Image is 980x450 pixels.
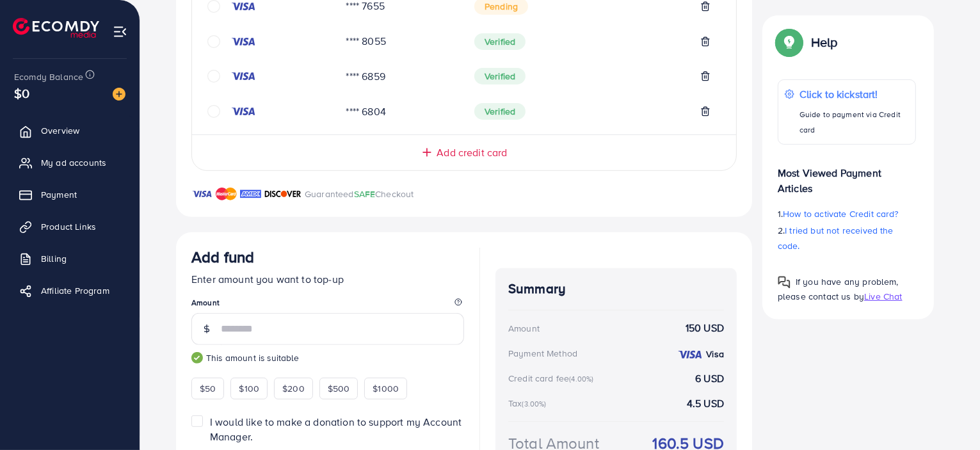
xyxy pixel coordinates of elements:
[373,382,399,395] span: $1000
[41,124,79,137] span: Overview
[864,290,902,303] span: Live Chat
[522,399,546,409] small: (3.00%)
[799,107,909,138] p: Guide to payment via Credit card
[200,382,216,395] span: $50
[14,70,83,83] span: Ecomdy Balance
[113,24,127,39] img: menu
[10,214,130,239] a: Product Links
[113,88,125,100] img: image
[41,220,96,233] span: Product Links
[191,271,464,287] p: Enter amount you want to top-up
[926,392,970,440] iframe: Chat
[210,415,462,444] span: I would like to make a donation to support my Account Manager.
[41,156,106,169] span: My ad accounts
[783,207,898,220] span: How to activate Credit card?
[10,118,130,143] a: Overview
[14,84,29,102] span: $0
[41,284,109,297] span: Affiliate Program
[13,18,99,38] img: logo
[191,297,464,313] legend: Amount
[230,71,256,81] img: credit
[778,155,916,196] p: Most Viewed Payment Articles
[706,348,724,360] strong: Visa
[207,105,220,118] svg: circle
[10,246,130,271] a: Billing
[10,150,130,175] a: My ad accounts
[191,351,464,364] small: This amount is suitable
[230,106,256,117] img: credit
[811,35,838,50] p: Help
[695,371,724,386] strong: 6 USD
[207,35,220,48] svg: circle
[778,275,899,303] span: If you have any problem, please contact us by
[10,182,130,207] a: Payment
[328,382,350,395] span: $500
[799,86,909,102] p: Click to kickstart!
[778,276,791,289] img: Popup guide
[239,382,259,395] span: $100
[282,382,305,395] span: $200
[778,31,801,54] img: Popup guide
[230,1,256,12] img: credit
[191,248,254,266] h3: Add fund
[191,186,213,202] img: brand
[687,396,724,411] strong: 4.5 USD
[305,186,414,202] p: Guaranteed Checkout
[207,70,220,83] svg: circle
[686,321,724,335] strong: 150 USD
[240,186,261,202] img: brand
[354,188,376,200] span: SAFE
[216,186,237,202] img: brand
[437,145,507,160] span: Add credit card
[41,252,67,265] span: Billing
[569,374,593,384] small: (4.00%)
[508,281,724,297] h4: Summary
[677,350,703,360] img: credit
[508,397,550,410] div: Tax
[508,347,577,360] div: Payment Method
[508,322,540,335] div: Amount
[230,36,256,47] img: credit
[474,68,526,84] span: Verified
[508,372,598,385] div: Credit card fee
[474,103,526,120] span: Verified
[10,278,130,303] a: Affiliate Program
[41,188,77,201] span: Payment
[191,352,203,364] img: guide
[778,223,916,253] p: 2.
[778,206,916,221] p: 1.
[264,186,301,202] img: brand
[474,33,526,50] span: Verified
[778,224,894,252] span: I tried but not received the code.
